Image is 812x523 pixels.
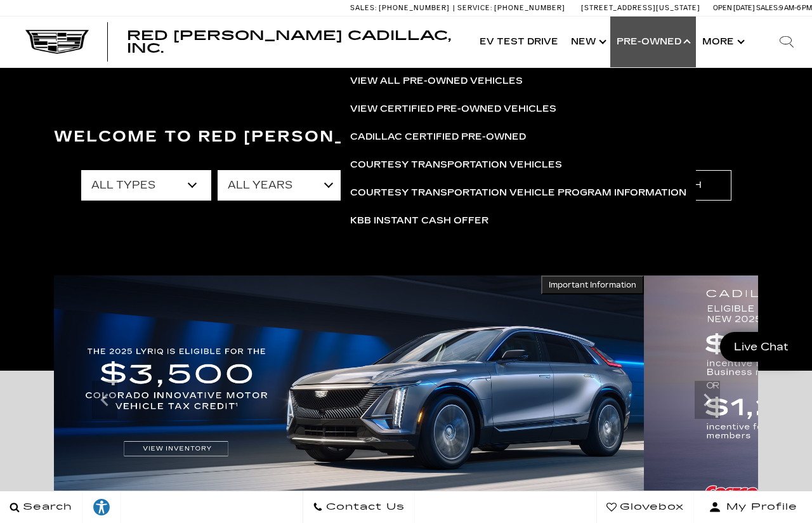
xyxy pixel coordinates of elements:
span: Search [20,498,72,516]
a: View Certified Pre-Owned Vehicles [341,95,696,123]
a: Explore your accessibility options [82,491,121,523]
span: My Profile [721,498,797,516]
h3: Welcome to Red [PERSON_NAME] Cadillac, Inc. [54,124,758,150]
a: [STREET_ADDRESS][US_STATE] [581,4,700,12]
a: Courtesy Transportation Vehicle Program Information [341,179,696,207]
select: Filter by year [218,170,348,201]
a: View All Pre-Owned Vehicles [341,67,696,95]
img: Cadillac Dark Logo with Cadillac White Text [25,30,89,54]
a: Live Chat [720,332,802,362]
a: Service: [PHONE_NUMBER] [453,4,568,11]
div: Previous [92,381,117,419]
a: New [565,17,610,67]
a: Glovebox [596,491,694,523]
a: EV Test Drive [473,17,565,67]
span: Red [PERSON_NAME] Cadillac, Inc. [127,28,451,56]
a: Contact Us [303,491,415,523]
span: [PHONE_NUMBER] [494,4,565,12]
span: [PHONE_NUMBER] [379,4,450,12]
span: Service: [457,4,492,12]
a: Cadillac Certified Pre-Owned [341,123,696,151]
span: Open [DATE] [713,4,755,12]
span: Contact Us [323,498,405,516]
span: Live Chat [728,340,795,354]
button: More [696,17,749,67]
a: Sales: [PHONE_NUMBER] [350,4,453,11]
a: KBB Instant Cash Offer [341,207,696,235]
div: Next [695,381,720,419]
span: Important Information [549,280,636,290]
button: Important Information [541,275,644,295]
a: Red [PERSON_NAME] Cadillac, Inc. [127,29,461,55]
span: Sales: [756,4,779,12]
button: Open user profile menu [694,491,812,523]
span: Glovebox [617,498,684,516]
a: Pre-Owned [610,17,696,67]
span: Sales: [350,4,377,12]
a: Courtesy Transportation Vehicles [341,151,696,179]
span: 9 AM-6 PM [779,4,812,12]
div: Explore your accessibility options [82,498,121,517]
select: Filter by type [81,170,211,201]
